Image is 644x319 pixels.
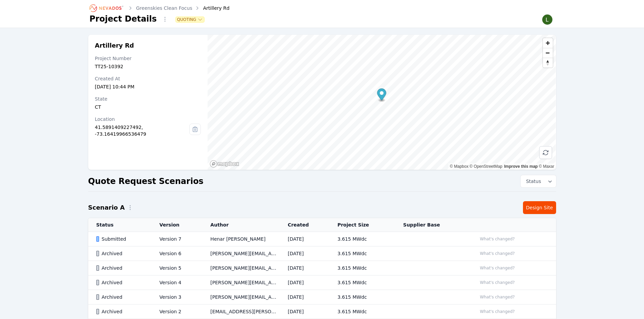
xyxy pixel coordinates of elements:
[88,246,556,261] tr: ArchivedVersion 6[PERSON_NAME][EMAIL_ADDRESS][PERSON_NAME][DOMAIN_NAME][DATE]3.615 MWdcWhat's cha...
[96,250,148,257] div: Archived
[539,164,554,169] a: Maxar
[202,232,280,246] td: Henar [PERSON_NAME]
[95,124,190,137] div: 41.5891409227492, -73.16419966536479
[329,232,395,246] td: 3.615 MWdc
[477,293,518,301] button: What's changed?
[477,308,518,315] button: What's changed?
[450,164,469,169] a: Mapbox
[477,235,518,243] button: What's changed?
[329,246,395,261] td: 3.615 MWdc
[90,3,230,14] nav: Breadcrumb
[88,218,151,232] th: Status
[329,218,395,232] th: Project Size
[96,265,148,271] div: Archived
[523,201,556,214] a: Design Site
[280,290,329,304] td: [DATE]
[151,246,202,261] td: Version 6
[88,275,556,290] tr: ArchivedVersion 4[PERSON_NAME][EMAIL_ADDRESS][PERSON_NAME][DOMAIN_NAME][DATE]3.615 MWdcWhat's cha...
[96,308,148,315] div: Archived
[96,236,148,242] div: Submitted
[95,42,201,50] h2: Artillery Rd
[95,104,201,110] div: CT
[280,304,329,319] td: [DATE]
[151,275,202,290] td: Version 4
[504,164,538,169] a: Improve this map
[470,164,502,169] a: OpenStreetMap
[202,261,280,275] td: [PERSON_NAME][EMAIL_ADDRESS][PERSON_NAME][DOMAIN_NAME]
[202,218,280,232] th: Author
[329,290,395,304] td: 3.615 MWdc
[151,290,202,304] td: Version 3
[95,75,201,82] div: Created At
[88,290,556,304] tr: ArchivedVersion 3[PERSON_NAME][EMAIL_ADDRESS][PERSON_NAME][DOMAIN_NAME][DATE]3.615 MWdcWhat's cha...
[95,55,201,62] div: Project Number
[477,250,518,257] button: What's changed?
[202,275,280,290] td: [PERSON_NAME][EMAIL_ADDRESS][PERSON_NAME][DOMAIN_NAME]
[210,160,239,168] a: Mapbox homepage
[280,232,329,246] td: [DATE]
[151,304,202,319] td: Version 2
[202,290,280,304] td: [PERSON_NAME][EMAIL_ADDRESS][PERSON_NAME][DOMAIN_NAME]
[543,38,553,48] button: Zoom in
[395,218,469,232] th: Supplier Base
[543,48,553,58] button: Zoom out
[88,203,125,212] h2: Scenario A
[280,275,329,290] td: [DATE]
[88,261,556,275] tr: ArchivedVersion 5[PERSON_NAME][EMAIL_ADDRESS][PERSON_NAME][DOMAIN_NAME][DATE]3.615 MWdcWhat's cha...
[96,279,148,286] div: Archived
[88,232,556,246] tr: SubmittedVersion 7Henar [PERSON_NAME][DATE]3.615 MWdcWhat's changed?
[543,58,553,68] button: Reset bearing to north
[95,116,190,123] div: Location
[88,176,204,187] h2: Quote Request Scenarios
[280,218,329,232] th: Created
[329,275,395,290] td: 3.615 MWdc
[521,175,556,187] button: Status
[477,279,518,286] button: What's changed?
[90,14,157,24] h1: Project Details
[542,14,553,25] img: Lamar Washington
[96,294,148,300] div: Archived
[136,5,192,11] a: Greenskies Clean Focus
[176,17,205,22] button: Quoting
[202,304,280,319] td: [EMAIL_ADDRESS][PERSON_NAME][DOMAIN_NAME]
[477,264,518,272] button: What's changed?
[95,96,201,102] div: State
[329,304,395,319] td: 3.615 MWdc
[202,246,280,261] td: [PERSON_NAME][EMAIL_ADDRESS][PERSON_NAME][DOMAIN_NAME]
[377,88,386,102] div: Map marker
[329,261,395,275] td: 3.615 MWdc
[194,5,230,11] div: Artillery Rd
[95,83,201,90] div: [DATE] 10:44 PM
[280,261,329,275] td: [DATE]
[208,35,556,170] canvas: Map
[151,232,202,246] td: Version 7
[88,304,556,319] tr: ArchivedVersion 2[EMAIL_ADDRESS][PERSON_NAME][DOMAIN_NAME][DATE]3.615 MWdcWhat's changed?
[95,63,201,70] div: TT25-10392
[151,218,202,232] th: Version
[523,178,541,185] span: Status
[280,246,329,261] td: [DATE]
[151,261,202,275] td: Version 5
